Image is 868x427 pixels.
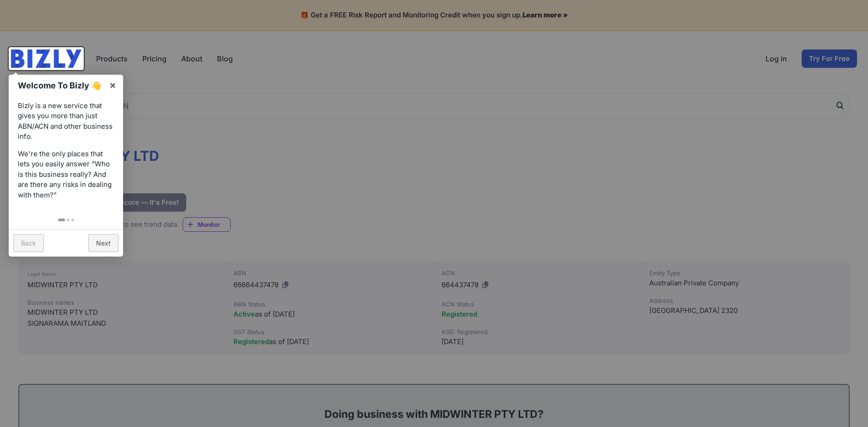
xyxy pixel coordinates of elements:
[102,75,123,95] a: ×
[18,79,104,92] h1: Welcome To Bizly 👋
[18,149,114,201] p: We're the only places that lets you easily answer “Who is this business really? And are there any...
[18,101,114,142] p: Bizly is a new service that gives you more than just ABN/ACN and other business info.
[13,234,44,252] a: Back
[88,234,119,252] a: Next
